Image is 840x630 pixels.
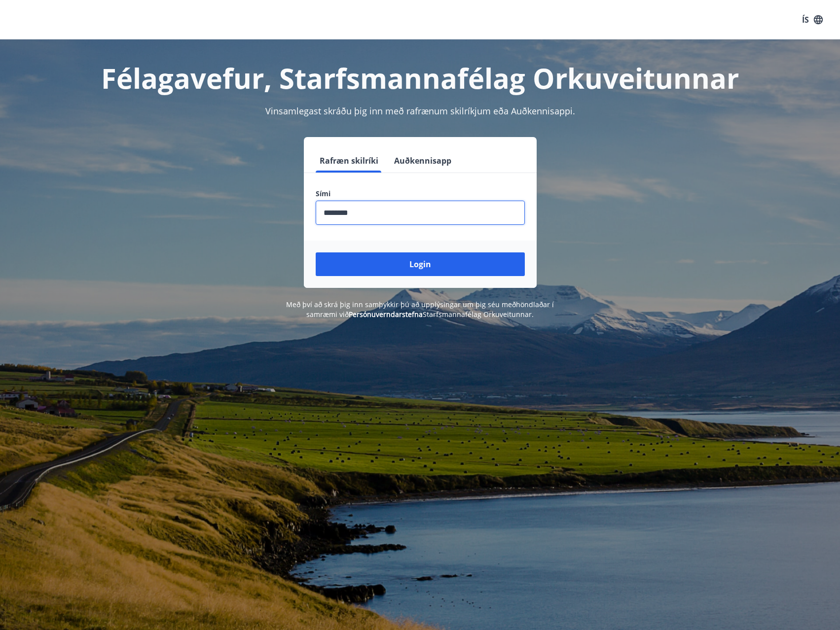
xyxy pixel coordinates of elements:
[390,149,455,173] button: Auðkennisapp
[316,189,525,199] label: Sími
[349,310,423,319] a: Persónuverndarstefna
[797,11,828,29] button: ÍS
[77,59,764,97] h1: Félagavefur, Starfsmannafélag Orkuveitunnar
[286,300,554,319] span: Með því að skrá þig inn samþykkir þú að upplýsingar um þig séu meðhöndlaðar í samræmi við Starfsm...
[265,105,575,117] span: Vinsamlegast skráðu þig inn með rafrænum skilríkjum eða Auðkennisappi.
[316,252,525,276] button: Login
[316,149,382,173] button: Rafræn skilríki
